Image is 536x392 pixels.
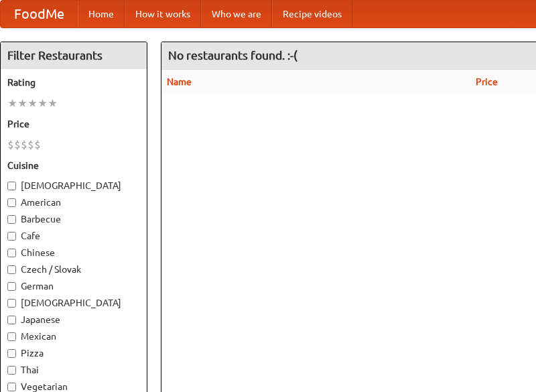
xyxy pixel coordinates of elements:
li: ★ [27,96,38,111]
label: Cafe [7,229,140,243]
input: Vegetarian [7,383,16,391]
label: [DEMOGRAPHIC_DATA] [7,296,140,310]
h5: Rating [7,76,140,89]
h5: Price [7,117,140,131]
input: [DEMOGRAPHIC_DATA] [7,182,16,190]
label: Pizza [7,346,140,360]
li: $ [34,137,41,152]
input: German [7,282,16,291]
li: $ [14,137,21,152]
a: Price [476,76,498,87]
label: Thai [7,363,140,377]
h5: Cuisine [7,159,140,172]
a: Recipe videos [272,1,352,27]
li: ★ [48,96,58,111]
label: American [7,196,140,209]
a: Who we are [201,1,272,27]
input: Pizza [7,349,16,358]
li: ★ [38,96,48,111]
label: Japanese [7,313,140,326]
li: $ [21,137,27,152]
h4: Filter Restaurants [1,42,147,69]
input: Japanese [7,316,16,324]
ng-pluralize: No restaurants found. :-( [168,49,297,62]
input: Barbecue [7,215,16,224]
input: Cafe [7,232,16,241]
li: ★ [17,96,27,111]
li: $ [7,137,14,152]
label: Mexican [7,330,140,343]
input: [DEMOGRAPHIC_DATA] [7,299,16,308]
label: Chinese [7,246,140,259]
label: Czech / Slovak [7,263,140,276]
label: German [7,279,140,293]
li: $ [27,137,34,152]
a: How it works [125,1,201,27]
input: Czech / Slovak [7,265,16,274]
label: [DEMOGRAPHIC_DATA] [7,179,140,192]
li: ★ [7,96,17,111]
label: Barbecue [7,212,140,226]
a: Name [167,76,192,87]
a: Home [78,1,125,27]
input: Chinese [7,249,16,257]
input: American [7,198,16,207]
input: Thai [7,366,16,375]
input: Mexican [7,332,16,341]
a: FoodMe [1,1,78,27]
